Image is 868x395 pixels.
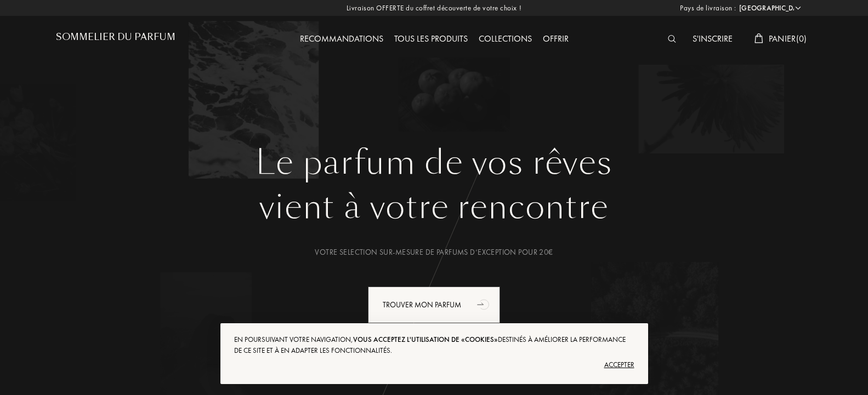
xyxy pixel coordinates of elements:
a: Offrir [537,33,574,44]
h1: Sommelier du Parfum [56,32,175,42]
img: cart_white.svg [754,33,763,43]
span: Pays de livraison : [680,3,736,14]
span: vous acceptez l'utilisation de «cookies» [353,335,498,344]
h1: Le parfum de vos rêves [64,143,804,182]
div: Tous les produits [389,32,473,47]
div: animation [473,293,495,315]
a: Recommandations [294,33,389,44]
a: Trouver mon parfumanimation [360,287,508,323]
div: Recommandations [294,32,389,47]
div: Accepter [234,356,634,374]
div: vient à votre rencontre [64,182,804,232]
div: Votre selection sur-mesure de parfums d’exception pour 20€ [64,247,804,258]
div: Trouver mon parfum [368,287,500,323]
div: Offrir [537,32,574,47]
a: Tous les produits [389,33,473,44]
img: search_icn_white.svg [668,35,676,43]
div: En poursuivant votre navigation, destinés à améliorer la performance de ce site et à en adapter l... [234,334,634,356]
a: S'inscrire [687,33,738,44]
a: Sommelier du Parfum [56,32,175,47]
span: Panier ( 0 ) [769,33,807,44]
div: Collections [473,32,537,47]
a: Collections [473,33,537,44]
div: S'inscrire [687,32,738,47]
